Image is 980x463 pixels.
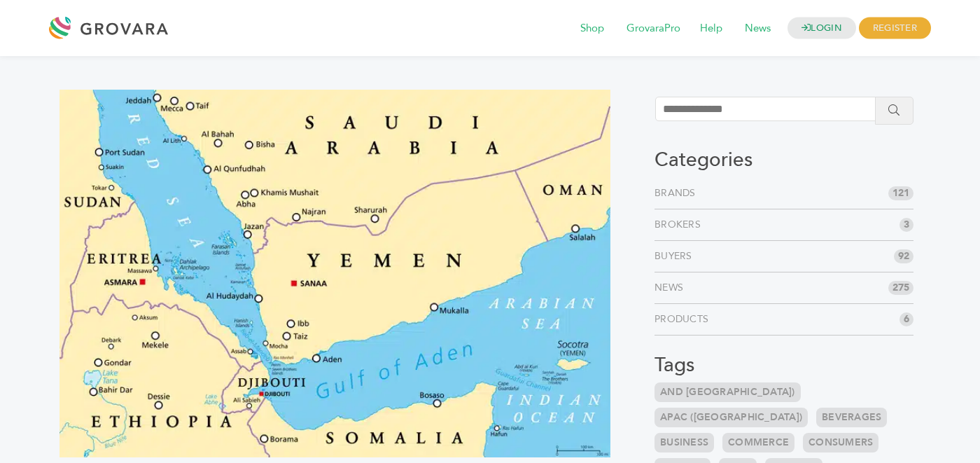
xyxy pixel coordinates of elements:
[803,433,878,452] a: Consumers
[654,186,701,200] a: Brands
[654,354,913,378] h3: Tags
[654,218,706,232] a: Brokers
[617,15,690,42] span: GrovaraPro
[859,18,931,39] span: REGISTER
[722,433,794,452] a: Commerce
[654,249,698,263] a: Buyers
[888,186,913,200] span: 121
[617,21,690,36] a: GrovaraPro
[654,281,689,295] a: News
[654,148,913,172] h3: Categories
[735,21,780,36] a: News
[787,18,856,39] a: LOGIN
[570,21,614,36] a: Shop
[894,249,913,263] span: 92
[690,15,732,42] span: Help
[735,15,780,42] span: News
[690,21,732,36] a: Help
[570,15,614,42] span: Shop
[654,408,808,427] a: APAC ([GEOGRAPHIC_DATA])
[899,312,913,326] span: 6
[899,218,913,232] span: 3
[654,433,714,452] a: Business
[654,382,801,402] a: and [GEOGRAPHIC_DATA])
[816,408,887,427] a: Beverages
[888,281,913,295] span: 275
[654,312,714,326] a: Products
